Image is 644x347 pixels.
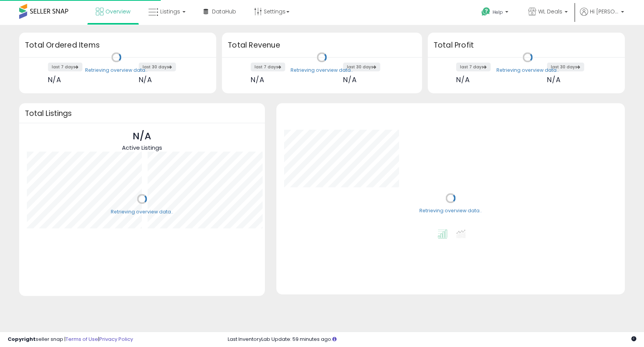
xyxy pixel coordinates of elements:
[580,8,624,25] a: Hi [PERSON_NAME]
[111,208,173,215] div: Retrieving overview data..
[105,8,130,15] span: Overview
[475,1,516,25] a: Help
[419,208,482,215] div: Retrieving overview data..
[590,8,619,15] span: Hi [PERSON_NAME]
[481,7,491,17] i: Get Help
[8,336,133,343] div: seller snap | |
[212,8,236,15] span: DataHub
[160,8,180,15] span: Listings
[332,337,337,342] i: Click here to read more about un-synced listings.
[291,67,353,74] div: Retrieving overview data..
[99,335,133,343] a: Privacy Policy
[66,335,98,343] a: Terms of Use
[496,67,559,74] div: Retrieving overview data..
[85,67,148,74] div: Retrieving overview data..
[8,335,36,343] strong: Copyright
[538,8,562,15] span: WL Deals
[493,9,503,15] span: Help
[228,336,636,343] div: Last InventoryLab Update: 59 minutes ago.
